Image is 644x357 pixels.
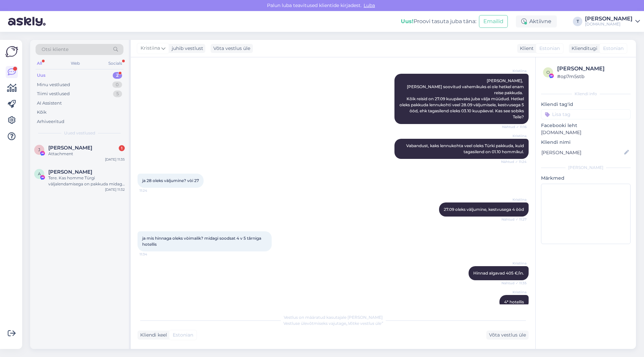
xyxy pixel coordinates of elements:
[5,45,18,58] img: Askly Logo
[138,332,167,339] div: Kliendi keel
[169,45,203,52] div: juhib vestlust
[585,16,633,21] div: [PERSON_NAME]
[140,252,165,257] span: 11:34
[541,175,631,182] p: Märkmed
[107,59,123,68] div: Socials
[541,91,631,97] div: Kliendi info
[541,139,631,146] p: Kliendi nimi
[173,332,193,339] span: Estonian
[48,151,125,157] div: Attachment
[573,17,582,26] div: T
[48,175,125,187] div: Tere. Kas homme Türgi väljalendamisega on pakkuda midagi. 3 inimest . Sibib kas 3 või 4 ööd
[105,157,125,162] div: [DATE] 11:35
[541,109,631,119] input: Lisa tag
[501,261,527,266] span: Kristiina
[501,217,527,222] span: Nähtud ✓ 11:27
[362,2,377,8] span: Luba
[401,18,414,24] b: Uus!
[501,290,527,295] span: Kristiina
[64,130,95,136] span: Uued vestlused
[38,147,40,152] span: J
[211,44,253,53] div: Võta vestlus üle
[37,72,46,79] div: Uus
[504,299,524,304] span: 4* hotellis
[541,129,631,136] p: [DOMAIN_NAME]
[399,78,525,119] span: [PERSON_NAME], [PERSON_NAME] soovitud vahemikuks ei ole hetkel enam reise pakkuda. Kõik reisid on...
[113,72,122,79] div: 2
[283,321,383,326] span: Vestluse ülevõtmiseks vajutage
[142,178,199,183] span: ja 28 oleks vàljumine? vòi 27
[401,17,476,25] div: Proovi tasuta juba täna:
[569,45,597,52] div: Klienditugi
[36,59,43,68] div: All
[541,101,631,108] p: Kliendi tag'id
[444,207,524,212] span: 27.09 oleks väljumine, kestvusega 4 ööd
[486,331,529,340] div: Võta vestlus üle
[48,169,92,175] span: Alissa Sternfeld
[501,159,527,164] span: Nähtud ✓ 11:24
[42,46,68,53] span: Otsi kliente
[37,91,70,97] div: Tiimi vestlused
[38,171,41,176] span: A
[539,45,560,52] span: Estonian
[585,21,633,27] div: [DOMAIN_NAME]
[113,91,122,97] div: 5
[37,100,62,107] div: AI Assistent
[105,187,125,192] div: [DATE] 11:32
[119,145,125,151] div: 1
[517,45,534,52] div: Klient
[473,271,524,276] span: Hinnad algavad 405 €/in.
[541,122,631,129] p: Facebooki leht
[603,45,624,52] span: Estonian
[501,68,527,73] span: Kristiina
[501,124,527,129] span: Nähtud ✓ 11:16
[557,73,629,80] div: # op7m5stb
[516,15,557,27] div: Aktiivne
[142,236,262,247] span: ja mis hinnaga oleks vòimalik? midagi soodsat 4 v 5 târniga hotellis
[501,281,527,286] span: Nähtud ✓ 11:35
[479,15,508,28] button: Emailid
[546,70,550,75] span: o
[501,133,527,138] span: Kristiina
[37,118,64,125] div: Arhiveeritud
[346,321,383,326] i: „Võtke vestlus üle”
[37,109,47,116] div: Kõik
[112,81,122,88] div: 0
[541,165,631,171] div: [PERSON_NAME]
[585,16,640,27] a: [PERSON_NAME][DOMAIN_NAME]
[557,65,629,73] div: [PERSON_NAME]
[37,81,70,88] div: Minu vestlused
[69,59,81,68] div: Web
[501,197,527,202] span: Kristiina
[406,143,525,154] span: Vabandust, kaks lennukohta veel oleks Türki pakkuda, kuid tagasilend on 01.10 hommikul.
[140,188,165,193] span: 11:24
[541,149,623,156] input: Lisa nimi
[48,145,92,151] span: Julia Vladimirov
[284,315,383,320] span: Vestlus on määratud kasutajale [PERSON_NAME]
[141,45,160,52] span: Kristiina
